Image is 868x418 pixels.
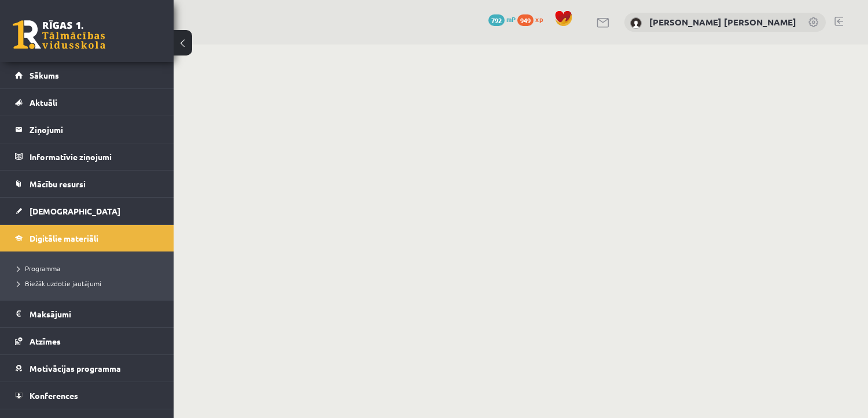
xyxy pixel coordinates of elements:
span: Digitālie materiāli [30,233,98,243]
span: [DEMOGRAPHIC_DATA] [30,206,120,216]
span: Biežāk uzdotie jautājumi [17,279,101,288]
span: mP [506,14,516,24]
a: Aktuāli [15,89,159,116]
a: [DEMOGRAPHIC_DATA] [15,198,159,224]
span: Sākums [30,70,59,80]
span: xp [535,14,543,24]
a: Atzīmes [15,328,159,354]
a: Konferences [15,382,159,409]
img: Arnis Jānis Klucis [630,17,642,29]
legend: Maksājumi [30,301,159,327]
a: Sākums [15,62,159,88]
a: Mācību resursi [15,171,159,197]
a: Maksājumi [15,301,159,327]
span: Atzīmes [30,336,61,346]
a: 949 xp [517,14,549,24]
a: Informatīvie ziņojumi [15,143,159,170]
span: Mācību resursi [30,179,86,189]
span: 792 [488,14,505,26]
a: Motivācijas programma [15,355,159,382]
a: Rīgas 1. Tālmācības vidusskola [13,20,105,49]
span: Aktuāli [30,97,57,108]
legend: Informatīvie ziņojumi [30,143,159,170]
a: Biežāk uzdotie jautājumi [17,278,162,288]
a: Ziņojumi [15,116,159,143]
legend: Ziņojumi [30,116,159,143]
span: Motivācijas programma [30,363,121,373]
a: 792 mP [488,14,516,24]
a: Programma [17,263,162,273]
a: [PERSON_NAME] [PERSON_NAME] [649,16,796,28]
a: Digitālie materiāli [15,225,159,251]
span: Programma [17,264,60,273]
span: Konferences [30,390,78,401]
span: 949 [517,14,534,26]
